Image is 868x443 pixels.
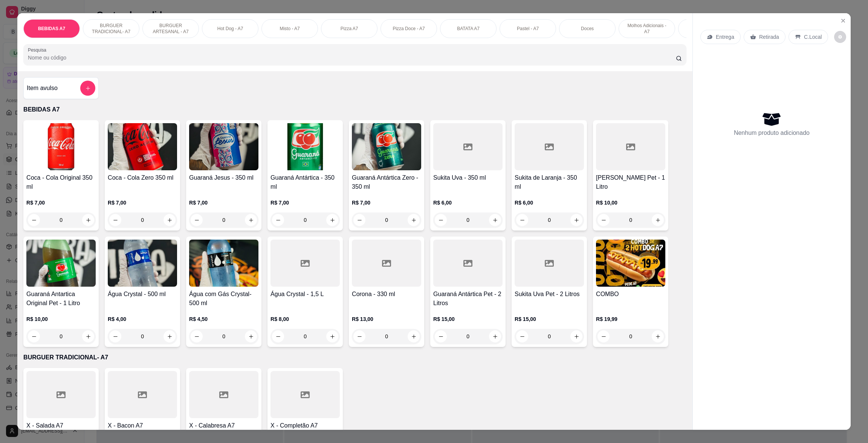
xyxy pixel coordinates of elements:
p: R$ 6,00 [433,199,503,206]
button: decrease-product-quantity [109,330,121,342]
h4: X - Salada A7 [26,421,96,430]
button: increase-product-quantity [652,214,664,226]
p: R$ 7,00 [108,199,177,206]
h4: Guaraná Antártica Zero - 350 ml [352,173,421,191]
h4: [PERSON_NAME] Pet - 1 Litro [596,173,665,191]
button: decrease-product-quantity [834,31,846,43]
p: Doces [581,26,594,32]
p: C.Local [804,33,822,41]
p: R$ 6,00 [515,199,584,206]
button: increase-product-quantity [164,330,176,342]
h4: Corona - 330 ml [352,290,421,299]
button: increase-product-quantity [570,214,582,226]
label: Pesquisa [28,47,49,53]
h4: Guaraná Antártica Pet - 2 Litros [433,290,503,308]
h4: Coca - Cola Zero 350 ml [108,173,177,182]
p: Pizza A7 [341,26,358,32]
button: decrease-product-quantity [109,214,121,226]
img: product-image [270,123,340,170]
button: decrease-product-quantity [272,214,284,226]
button: increase-product-quantity [326,214,338,226]
p: R$ 8,00 [270,315,340,323]
button: decrease-product-quantity [353,330,365,342]
p: Pastel - A7 [517,26,539,32]
h4: Água Crystal - 1,5 L [270,290,340,299]
button: increase-product-quantity [489,214,501,226]
p: BEBIDAS A7 [23,105,686,114]
button: decrease-product-quantity [598,214,610,226]
img: product-image [108,240,177,287]
button: decrease-product-quantity [28,214,40,226]
button: decrease-product-quantity [191,330,203,342]
h4: Item avulso [27,84,58,93]
p: Hot Dog - A7 [217,26,243,32]
h4: X - Calabresa A7 [189,421,258,430]
img: product-image [352,123,421,170]
button: increase-product-quantity [164,214,176,226]
h4: Sukita de Laranja - 350 ml [515,173,584,191]
button: increase-product-quantity [326,330,338,342]
p: R$ 7,00 [352,199,421,206]
button: increase-product-quantity [82,330,94,342]
h4: COMBO [596,290,665,299]
button: increase-product-quantity [82,214,94,226]
p: Entrega [716,33,734,41]
h4: Sukita Uva - 350 ml [433,173,503,182]
p: Retirada [759,33,779,41]
p: R$ 10,00 [596,199,665,206]
button: decrease-product-quantity [435,330,447,342]
h4: Água Crystal - 500 ml [108,290,177,299]
p: Pizza Doce - A7 [393,26,425,32]
h4: X - Completão A7 [270,421,340,430]
p: R$ 7,00 [270,199,340,206]
p: R$ 15,00 [433,315,503,323]
h4: Guaraná Antartica Original Pet - 1 Litro [26,290,96,308]
p: Nenhum produto adicionado [734,128,810,137]
button: decrease-product-quantity [28,330,40,342]
p: R$ 4,50 [189,315,258,323]
input: Pesquisa [28,54,676,61]
img: product-image [26,123,96,170]
img: product-image [26,240,96,287]
p: R$ 15,00 [515,315,584,323]
button: increase-product-quantity [245,214,257,226]
p: BURGUER ARTESANAL - A7 [149,23,193,35]
p: BEBIDAS A7 [38,26,65,32]
button: decrease-product-quantity [272,330,284,342]
button: Close [837,15,849,27]
p: BURGUER TRADICIONAL- A7 [23,353,686,362]
h4: X - Bacon A7 [108,421,177,430]
img: product-image [596,240,665,287]
button: decrease-product-quantity [516,214,528,226]
h4: Guaraná Antártica - 350 ml [270,173,340,191]
button: add-separate-item [80,81,95,96]
button: increase-product-quantity [245,330,257,342]
button: increase-product-quantity [408,330,420,342]
h4: Sukita Uva Pet - 2 Litros [515,290,584,299]
button: decrease-product-quantity [516,330,528,342]
button: decrease-product-quantity [191,214,203,226]
button: increase-product-quantity [408,214,420,226]
button: increase-product-quantity [652,330,664,342]
p: R$ 7,00 [189,199,258,206]
p: BURGUER TRADICIONAL- A7 [89,23,133,35]
button: decrease-product-quantity [435,214,447,226]
p: R$ 4,00 [108,315,177,323]
p: R$ 13,00 [352,315,421,323]
p: BATATA A7 [457,26,480,32]
h4: Água com Gás Crystal- 500 ml [189,290,258,308]
p: R$ 10,00 [26,315,96,323]
img: product-image [108,123,177,170]
img: product-image [189,123,258,170]
button: decrease-product-quantity [598,330,610,342]
h4: Coca - Cola Original 350 ml [26,173,96,191]
button: increase-product-quantity [489,330,501,342]
p: R$ 7,00 [26,199,96,206]
p: Molhos Adicionais - A7 [625,23,669,35]
p: R$ 19,99 [596,315,665,323]
button: increase-product-quantity [570,330,582,342]
button: decrease-product-quantity [353,214,365,226]
p: Misto - A7 [280,26,300,32]
img: product-image [189,240,258,287]
h4: Guaraná Jesus - 350 ml [189,173,258,182]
